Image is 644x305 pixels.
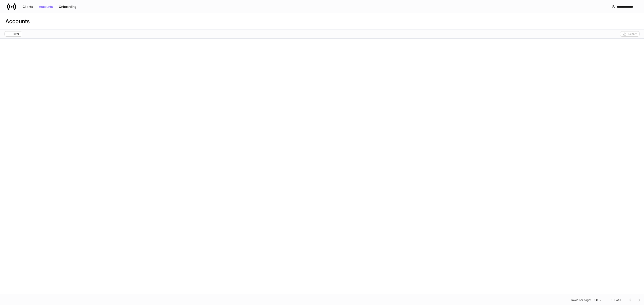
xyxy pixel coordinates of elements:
[20,3,36,10] button: Clients
[56,3,79,10] button: Onboarding
[4,31,22,37] button: Filter
[23,5,33,8] div: Clients
[5,18,30,25] h3: Accounts
[593,298,604,302] div: 50
[59,5,76,8] div: Onboarding
[611,298,621,302] p: 0–0 of 0
[39,5,53,8] div: Accounts
[571,298,591,302] p: Rows per page:
[36,3,56,10] button: Accounts
[7,32,19,36] div: Filter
